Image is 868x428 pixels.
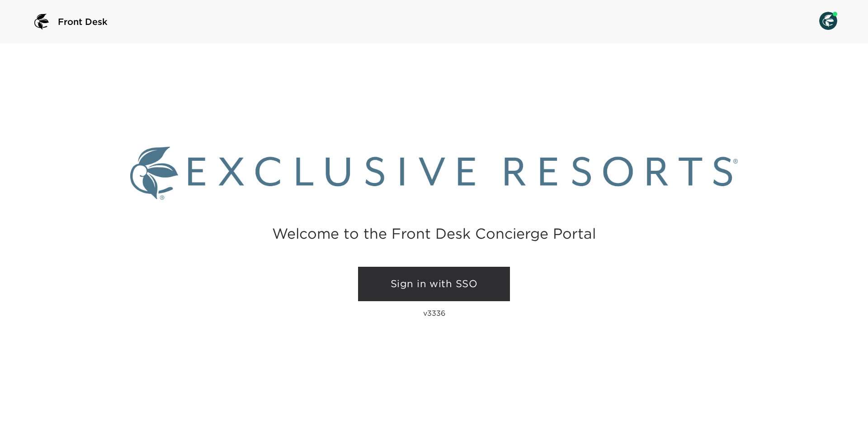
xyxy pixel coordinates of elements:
[58,15,108,28] span: Front Desk
[358,267,510,301] a: Sign in with SSO
[819,12,837,30] img: User
[423,308,445,317] p: v3336
[272,226,596,240] h2: Welcome to the Front Desk Concierge Portal
[31,11,52,33] img: logo
[130,147,738,200] img: Exclusive Resorts logo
